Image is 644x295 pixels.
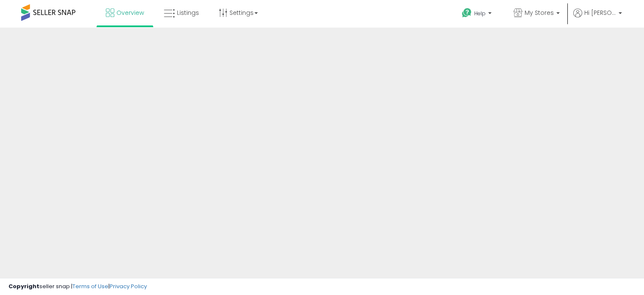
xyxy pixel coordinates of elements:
[8,283,147,291] div: seller snap | |
[462,8,472,18] i: Get Help
[72,282,108,290] a: Terms of Use
[474,10,486,17] span: Help
[455,1,500,28] a: Help
[584,8,616,17] span: Hi [PERSON_NAME]
[525,8,554,17] span: My Stores
[8,282,39,290] strong: Copyright
[110,282,147,290] a: Privacy Policy
[177,8,199,17] span: Listings
[116,8,144,17] span: Overview
[573,8,622,28] a: Hi [PERSON_NAME]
